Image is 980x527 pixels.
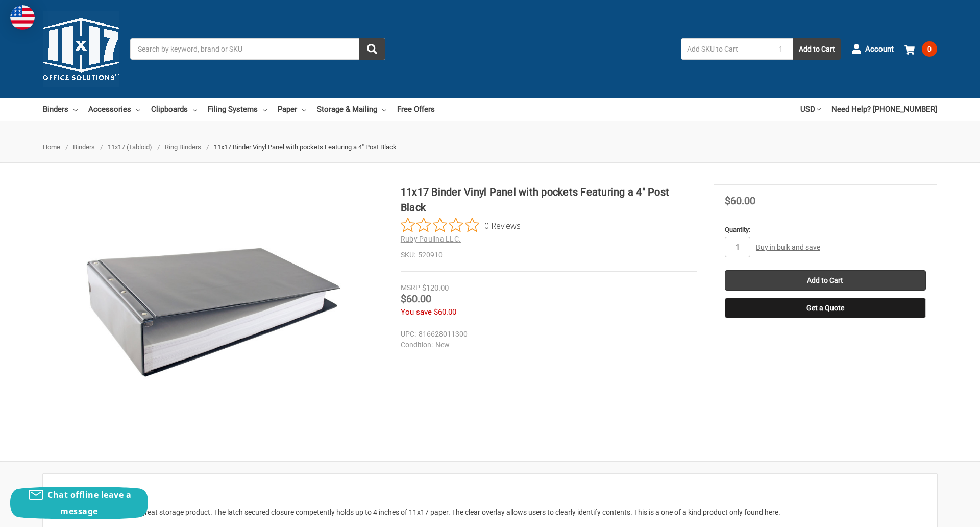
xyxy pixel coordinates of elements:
[73,143,95,151] a: Binders
[484,218,521,233] span: 0 Reviews
[756,243,820,251] a: Buy in bulk and save
[10,487,148,519] button: Chat offline leave a message
[47,489,131,517] span: Chat offline leave a message
[401,340,433,350] dt: Condition:
[401,329,416,340] dt: UPC:
[208,98,267,121] a: Filing Systems
[10,5,35,30] img: duty and tax information for United States
[904,36,937,62] a: 0
[401,250,415,260] dt: SKU:
[401,329,692,340] dd: 816628011300
[851,36,894,62] a: Account
[397,98,435,121] a: Free Offers
[725,298,926,318] button: Get a Quote
[681,38,769,60] input: Add SKU to Cart
[401,340,692,350] dd: New
[401,184,697,215] h1: 11x17 Binder Vinyl Panel with pockets Featuring a 4" Post Black
[165,143,201,151] a: Ring Binders
[317,98,386,121] a: Storage & Mailing
[831,98,937,121] a: Need Help? [PHONE_NUMBER]
[151,98,197,121] a: Clipboards
[43,143,60,151] a: Home
[401,235,461,243] a: Ruby Paulina LLC.
[43,98,78,121] a: Binders
[401,307,432,317] span: You save
[401,282,420,293] div: MSRP
[86,184,341,440] img: 11x17 Binder Vinyl Panel with pockets Featuring a 4" Post Black
[54,485,926,500] h2: Description
[725,225,926,235] label: Quantity:
[401,293,431,305] span: $60.00
[108,143,152,151] a: 11x17 (Tabloid)
[401,218,521,233] button: Rated 0 out of 5 stars from 0 reviews. Jump to reviews.
[401,250,697,260] dd: 520910
[725,270,926,291] input: Add to Cart
[130,38,385,60] input: Search by keyword, brand or SKU
[800,98,821,121] a: USD
[278,98,306,121] a: Paper
[43,11,119,87] img: 11x17.com
[54,507,926,518] div: This 4'' post binder makes a great storage product. The latch secured closure competently holds u...
[422,283,449,293] span: $120.00
[793,38,841,60] button: Add to Cart
[214,143,397,151] span: 11x17 Binder Vinyl Panel with pockets Featuring a 4" Post Black
[88,98,140,121] a: Accessories
[865,43,894,55] span: Account
[922,41,937,57] span: 0
[434,307,456,317] span: $60.00
[725,195,755,207] span: $60.00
